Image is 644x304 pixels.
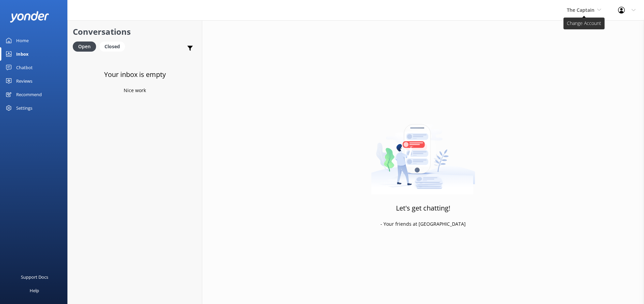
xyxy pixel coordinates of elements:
p: Nice work [124,87,146,94]
p: - Your friends at [GEOGRAPHIC_DATA] [380,220,466,228]
div: Reviews [16,74,32,88]
img: artwork of a man stealing a conversation from at giant smartphone [371,110,475,194]
h3: Let's get chatting! [396,203,450,214]
div: Home [16,34,29,47]
span: The Captain [567,7,594,13]
a: Open [73,43,99,50]
div: Support Docs [21,270,48,284]
div: Open [73,42,96,52]
div: Help [30,284,39,297]
img: yonder-white-logo.png [10,11,49,22]
div: Settings [16,101,32,115]
div: Closed [99,42,125,52]
a: Closed [99,43,128,50]
h3: Your inbox is empty [104,69,166,80]
div: Recommend [16,88,42,101]
h2: Conversations [73,25,197,38]
div: Chatbot [16,61,33,74]
div: Inbox [16,47,29,61]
